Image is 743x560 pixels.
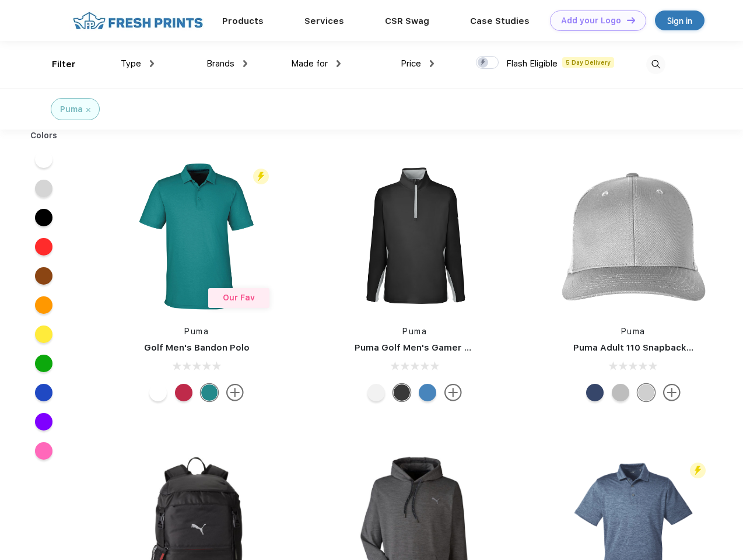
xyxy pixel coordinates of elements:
[355,342,539,353] a: Puma Golf Men's Gamer Golf Quarter-Zip
[337,159,492,314] img: func=resize&h=266
[226,384,244,401] img: more.svg
[562,57,614,68] span: 5 Day Delivery
[119,159,274,314] img: func=resize&h=266
[291,58,328,69] span: Made for
[506,58,558,69] span: Flash Eligible
[430,60,434,67] img: dropdown.png
[385,16,429,26] a: CSR Swag
[223,293,255,302] span: Our Fav
[149,384,167,401] div: Bright White
[646,55,665,74] img: desktop_search.svg
[621,327,646,336] a: Puma
[150,60,154,67] img: dropdown.png
[121,58,141,69] span: Type
[556,159,711,314] img: func=resize&h=266
[401,58,421,69] span: Price
[667,14,692,27] div: Sign in
[402,327,427,336] a: Puma
[69,10,206,31] img: fo%20logo%202.webp
[612,384,629,401] div: Quarry with Brt Whit
[22,129,66,142] div: Colors
[184,327,209,336] a: Puma
[222,16,264,26] a: Products
[419,384,436,401] div: Bright Cobalt
[627,17,635,23] img: DT
[561,16,621,26] div: Add your Logo
[637,384,655,401] div: Quarry Brt Whit
[175,384,192,401] div: Ski Patrol
[86,108,90,112] img: filter_cancel.svg
[52,58,76,71] div: Filter
[655,10,705,30] a: Sign in
[60,103,83,116] div: Puma
[243,60,247,67] img: dropdown.png
[690,463,706,478] img: flash_active_toggle.svg
[586,384,604,401] div: Peacoat with Qut Shd
[304,16,344,26] a: Services
[367,384,385,401] div: Bright White
[144,342,250,353] a: Golf Men's Bandon Polo
[393,384,411,401] div: Puma Black
[206,58,234,69] span: Brands
[201,384,218,401] div: Green Lagoon
[337,60,341,67] img: dropdown.png
[253,169,269,184] img: flash_active_toggle.svg
[663,384,681,401] img: more.svg
[444,384,462,401] img: more.svg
